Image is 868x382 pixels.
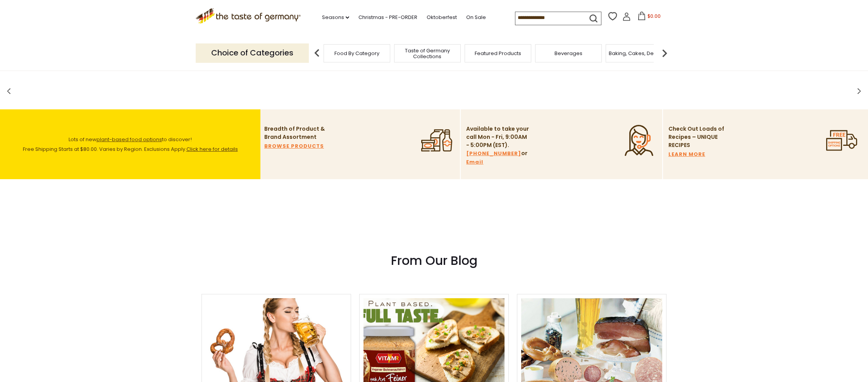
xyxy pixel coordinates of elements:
a: Featured Products [475,50,521,56]
p: Choice of Categories [196,43,309,62]
img: next arrow [657,45,672,61]
a: LEARN MORE [668,150,705,159]
button: $0.00 [632,12,665,23]
h3: From Our Blog [201,253,666,268]
a: Click here for details [186,145,238,153]
p: Available to take your call Mon - Fri, 9:00AM - 5:00PM (EST). or [466,125,530,166]
span: $0.00 [648,13,661,19]
p: Check Out Loads of Recipes – UNIQUE RECIPES [668,125,725,149]
p: Breadth of Product & Brand Assortment [264,125,328,141]
a: Food By Category [334,50,379,56]
a: Christmas - PRE-ORDER [358,13,417,22]
a: Oktoberfest [427,13,457,22]
a: On Sale [466,13,486,22]
a: Beverages [555,50,582,56]
a: Taste of Germany Collections [396,48,458,59]
span: Lots of new to discover! Free Shipping Starts at $80.00. Varies by Region. Exclusions Apply. [23,136,238,153]
a: [PHONE_NUMBER] [466,149,521,158]
a: BROWSE PRODUCTS [264,142,324,150]
a: Seasons [322,13,349,22]
a: Baking, Cakes, Desserts [609,50,669,56]
img: previous arrow [309,45,325,61]
a: plant-based food options [96,136,162,143]
a: Email [466,158,483,166]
